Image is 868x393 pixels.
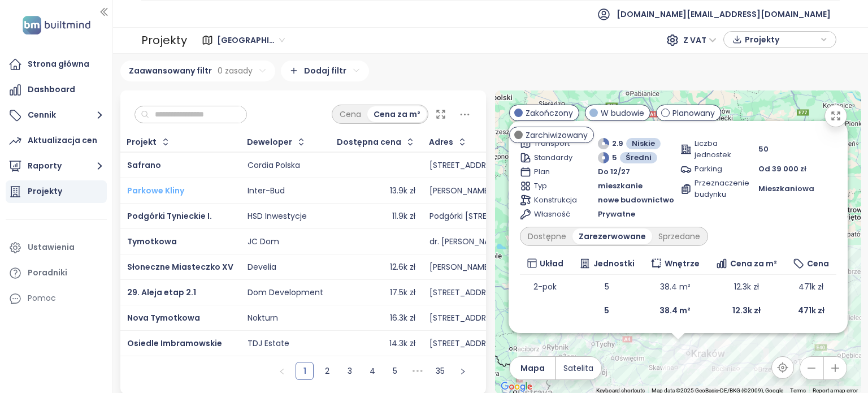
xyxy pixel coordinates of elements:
[798,281,823,292] span: 471k zł
[798,305,824,316] b: 471k zł
[534,195,573,206] span: Konstrukcja
[127,236,177,247] a: Tymotkowa
[730,31,830,48] div: button
[429,313,502,323] div: [STREET_ADDRESS]
[390,313,415,323] div: 16.3k zł
[127,139,157,146] div: Projekt
[318,362,336,380] li: 2
[695,178,734,200] span: Przeznaczenie budynku
[296,362,314,380] li: 1
[522,228,572,244] div: Dostępne
[429,262,597,273] div: [PERSON_NAME] i Karola [STREET_ADDRESS]
[247,139,292,146] div: Deweloper
[612,152,617,163] span: 5
[6,53,107,76] a: Strona główna
[127,210,212,222] a: Podgórki Tynieckie I.
[273,362,291,380] button: left
[281,61,369,81] div: Dodaj filtr
[431,362,449,380] li: 35
[279,368,285,375] span: left
[28,57,89,71] div: Strona główna
[617,1,831,28] span: [DOMAIN_NAME][EMAIL_ADDRESS][DOMAIN_NAME]
[390,288,415,298] div: 17.5k zł
[127,338,222,349] a: Osiedle Imbramowskie
[296,362,313,379] a: 1
[632,138,655,149] span: Niskie
[626,152,652,163] span: Średni
[28,266,67,280] div: Poradniki
[387,362,403,379] a: 5
[510,357,555,379] button: Mapa
[598,166,630,178] span: Do 12/27
[807,257,829,270] span: Cena
[459,368,466,375] span: right
[6,104,107,127] button: Cennik
[6,262,107,284] a: Poradniki
[652,228,706,244] div: Sprzedane
[248,186,285,196] div: Inter-Bud
[218,64,253,77] span: 0 zasady
[6,129,107,152] a: Aktualizacja cen
[127,287,196,298] span: 29. Aleja etap 2.1
[695,163,734,175] span: Parking
[6,155,107,178] button: Raporty
[758,163,806,174] span: Od 39 000 zł
[28,291,56,305] div: Pomoc
[429,339,502,349] div: [STREET_ADDRESS]
[534,209,573,220] span: Własność
[526,107,573,119] span: Zakończony
[337,139,401,146] div: Dostępna cena
[429,288,502,298] div: [STREET_ADDRESS]
[19,14,94,37] img: logo
[604,305,609,316] b: 5
[540,257,563,270] span: Układ
[319,362,336,379] a: 2
[141,29,187,51] div: Projekty
[432,362,449,379] a: 35
[612,138,623,149] span: 2.9
[734,281,759,292] span: 12.3k zł
[28,83,75,97] div: Dashboard
[758,144,769,155] span: 50
[127,185,184,196] a: Parkowe Kliny
[6,180,107,203] a: Projekty
[127,312,200,323] a: Nova Tymotkowa
[601,107,644,119] span: W budowie
[127,159,161,171] a: Safrano
[429,186,569,196] div: [PERSON_NAME]-[STREET_ADDRESS]
[28,133,97,148] div: Aktualizacja cen
[520,275,571,299] td: 2-pok
[6,287,107,310] div: Pomoc
[598,209,635,220] span: Prywatne
[534,152,573,163] span: Standardy
[683,32,717,49] span: Z VAT
[248,339,289,349] div: TDJ Estate
[127,261,233,273] span: Słoneczne Miasteczko XV
[248,313,278,323] div: Nokturn
[659,305,691,316] b: 38.4 m²
[389,339,415,349] div: 14.3k zł
[556,357,601,379] button: Satelita
[363,362,381,380] li: 4
[6,236,107,259] a: Ustawienia
[429,211,538,222] div: Podgórki [STREET_ADDRESS]
[520,362,545,374] span: Mapa
[248,262,276,273] div: Develia
[248,211,307,222] div: HSD Inwestycje
[429,161,502,171] div: [STREET_ADDRESS]
[429,237,576,247] div: dr. [PERSON_NAME][STREET_ADDRESS]
[273,362,291,380] li: Poprzednia strona
[593,257,634,270] span: Jednostki
[367,106,427,122] div: Cena za m²
[341,362,358,379] a: 3
[392,211,415,222] div: 11.9k zł
[534,180,573,192] span: Typ
[386,362,404,380] li: 5
[248,288,323,298] div: Dom Development
[390,262,415,273] div: 12.6k zł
